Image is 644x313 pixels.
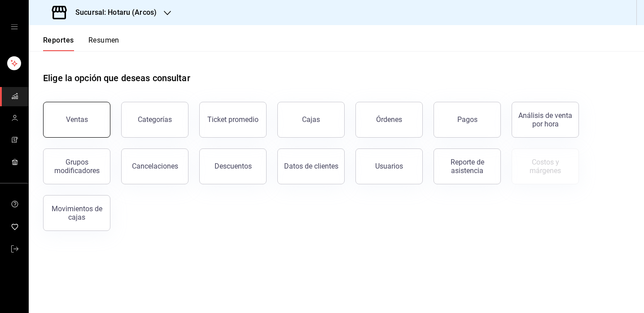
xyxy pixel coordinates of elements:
[457,115,478,124] div: Pagos
[66,115,88,124] div: Ventas
[375,162,403,170] div: Usuarios
[43,148,110,184] button: Grupos modificadores
[517,111,573,128] div: Análisis de venta por hora
[207,115,258,124] div: Ticket promedio
[121,102,188,138] button: Categorías
[512,102,579,138] button: Análisis de venta por hora
[355,102,423,138] button: Órdenes
[512,148,579,184] button: Contrata inventarios para ver este reporte
[355,148,423,184] button: Usuarios
[49,158,105,175] div: Grupos modificadores
[215,162,252,170] div: Descuentos
[43,102,110,138] button: Ventas
[277,148,345,184] button: Datos de clientes
[138,115,172,124] div: Categorías
[43,71,190,85] h1: Elige la opción que deseas consultar
[439,158,495,175] div: Reporte de asistencia
[434,148,501,184] button: Reporte de asistencia
[434,102,501,138] button: Pagos
[88,36,119,51] button: Resumen
[11,23,18,30] button: open drawer
[43,195,110,231] button: Movimientos de cajas
[49,204,105,222] div: Movimientos de cajas
[517,158,573,175] div: Costos y márgenes
[68,7,157,18] h3: Sucursal: Hotaru (Arcos)
[199,148,267,184] button: Descuentos
[199,102,267,138] button: Ticket promedio
[277,102,345,138] button: Cajas
[376,115,402,124] div: Órdenes
[132,162,178,170] div: Cancelaciones
[43,36,119,51] div: navigation tabs
[302,115,320,124] div: Cajas
[284,162,338,170] div: Datos de clientes
[43,36,74,51] button: Reportes
[121,148,188,184] button: Cancelaciones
